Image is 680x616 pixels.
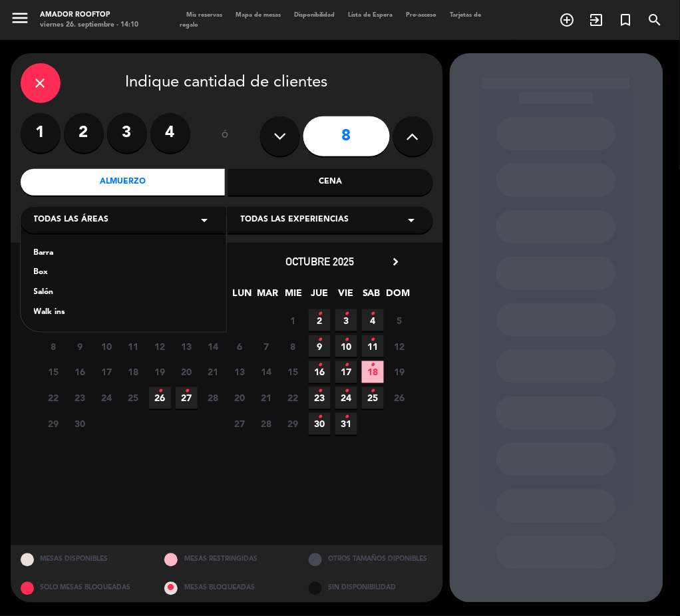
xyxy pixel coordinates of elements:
i: • [371,355,375,377]
i: • [184,381,189,402]
span: 20 [229,387,251,409]
span: 24 [96,387,118,409]
span: 9 [69,335,91,357]
span: LUN [231,285,253,307]
span: 19 [149,361,171,383]
div: Almuerzo [21,169,226,196]
span: 25 [122,387,144,409]
span: 17 [335,361,357,383]
span: Disponibilidad [288,12,342,18]
span: Tarjetas de regalo [180,12,482,28]
i: add_circle_outline [560,12,576,28]
span: 3 [335,309,357,331]
span: 16 [69,361,91,383]
div: MESAS RESTRINGIDAS [154,545,299,574]
span: Lista de Espera [342,12,400,18]
span: 27 [176,387,198,409]
label: 2 [64,113,104,153]
i: • [317,329,322,351]
div: OTROS TAMAÑOS DIPONIBLES [299,545,443,574]
i: • [317,303,322,325]
label: 4 [150,113,190,153]
i: turned_in_not [618,12,634,28]
span: 11 [362,335,384,357]
div: ó [204,113,247,160]
span: MIE [283,285,305,307]
span: 8 [282,335,304,357]
span: MAR [257,285,279,307]
span: 8 [43,335,65,357]
span: Todas las áreas [34,214,109,227]
span: 7 [255,335,277,357]
span: 2 [309,309,331,331]
span: 10 [335,335,357,357]
i: arrow_drop_down [404,212,420,228]
span: 23 [309,387,331,409]
span: 29 [43,413,65,435]
span: SAB [361,285,383,307]
span: 1 [282,309,304,331]
div: SOLO MESAS BLOQUEADAS [11,574,155,603]
i: arrow_drop_down [197,212,213,228]
span: 24 [335,387,357,409]
span: 26 [389,387,411,409]
i: • [317,355,322,377]
span: 20 [176,361,198,383]
span: 10 [96,335,118,357]
span: Mis reservas [180,12,230,18]
span: 23 [69,387,91,409]
span: 4 [362,309,384,331]
span: 31 [335,413,357,435]
span: 30 [69,413,91,435]
div: MESAS DISPONIBLES [11,545,155,574]
div: MESAS BLOQUEADAS [154,574,299,603]
i: search [647,12,663,28]
span: VIE [335,285,357,307]
span: 11 [122,335,144,357]
i: menu [10,8,30,28]
span: 13 [176,335,198,357]
span: 16 [309,361,331,383]
i: close [33,75,49,91]
span: octubre 2025 [285,255,354,268]
div: SIN DISPONIBILIDAD [299,574,443,603]
span: 21 [202,361,224,383]
span: 22 [282,387,304,409]
span: 30 [309,413,331,435]
button: menu [10,8,30,31]
div: Cena [228,169,433,196]
span: 28 [255,413,277,435]
span: 21 [255,387,277,409]
i: • [344,303,349,325]
span: Mapa de mesas [230,12,288,18]
span: 27 [229,413,251,435]
i: • [158,381,162,402]
span: DOM [387,285,409,307]
span: 5 [389,309,411,331]
i: • [344,355,349,377]
div: Walk ins [34,306,213,319]
i: • [317,381,322,402]
span: Pre-acceso [400,12,444,18]
i: • [344,329,349,351]
div: Barra [34,247,213,260]
i: exit_to_app [589,12,605,28]
span: 6 [229,335,251,357]
span: 15 [43,361,65,383]
i: • [371,329,375,351]
label: 3 [107,113,147,153]
span: 12 [149,335,171,357]
span: 18 [362,361,384,383]
span: 19 [389,361,411,383]
span: JUE [309,285,331,307]
span: 14 [202,335,224,357]
div: Amador Rooftop [40,10,138,20]
div: Box [34,266,213,279]
i: • [344,407,349,428]
span: 17 [96,361,118,383]
span: 9 [309,335,331,357]
span: 14 [255,361,277,383]
div: Indique cantidad de clientes [21,63,433,103]
div: Salón [34,286,213,299]
i: • [317,407,322,428]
